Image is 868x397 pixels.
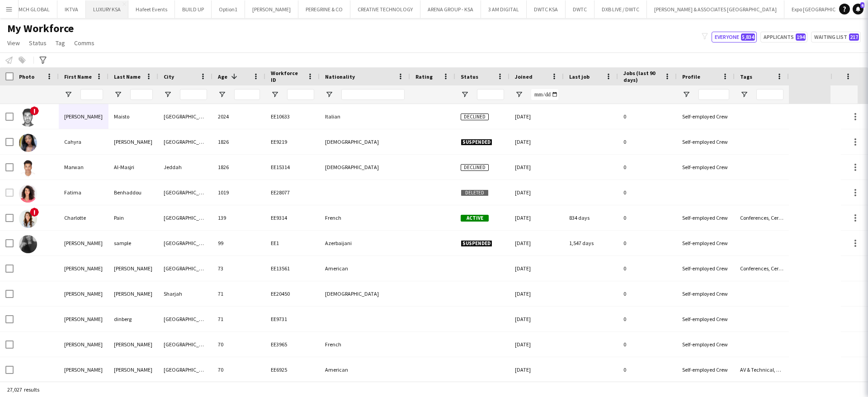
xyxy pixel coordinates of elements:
img: Cahyra Kapela [19,134,37,152]
div: Maisto [108,104,158,129]
span: Workforce ID [271,70,303,83]
button: Waiting list217 [811,32,861,43]
span: View [7,39,20,47]
div: [DEMOGRAPHIC_DATA] [320,155,410,180]
button: Expo [GEOGRAPHIC_DATA] [784,0,860,18]
div: 70 [212,332,265,357]
span: Active [461,215,489,222]
div: 0 [618,129,677,154]
span: Comms [74,39,94,47]
span: Last job [569,73,590,80]
div: 1826 [212,155,265,180]
div: Al-Masjri [108,155,158,180]
button: Open Filter Menu [218,90,226,99]
div: Cahyra [59,129,108,154]
div: Self-employed Crew [677,129,735,154]
img: Fatima Benhaddou [19,184,37,203]
button: [PERSON_NAME] & ASSOCIATES [GEOGRAPHIC_DATA] [647,0,784,18]
button: Open Filter Menu [271,90,279,99]
span: First Name [64,73,92,80]
div: 99 [212,231,265,255]
input: Tags Filter Input [756,89,783,100]
div: 0 [618,256,677,281]
div: 1019 [212,180,265,205]
div: EE3965 [265,332,320,357]
div: [GEOGRAPHIC_DATA] [158,357,212,382]
div: [DATE] [509,307,564,331]
div: EE1 [265,231,320,255]
div: 0 [618,180,677,205]
div: 0 [618,281,677,306]
div: Azerbaijani [320,231,410,255]
input: Joined Filter Input [531,89,558,100]
span: Last Name [114,73,141,80]
div: [PERSON_NAME] [59,357,108,382]
button: Applicants194 [760,32,807,43]
span: Photo [19,73,34,80]
span: Age [218,73,227,80]
div: [PERSON_NAME] [59,256,108,281]
div: [DATE] [509,231,564,255]
div: [DATE] [509,332,564,357]
div: Marwan [59,155,108,180]
div: 0 [618,205,677,230]
div: [GEOGRAPHIC_DATA] [158,231,212,255]
div: AV & Technical, Conferences, Ceremonies & Exhibitions, Director, Done by [PERSON_NAME], Live Show... [735,357,789,382]
div: EE10633 [265,104,320,129]
span: Rating [415,73,433,80]
span: City [164,73,174,80]
div: [GEOGRAPHIC_DATA] [158,205,212,230]
div: [PERSON_NAME] [59,231,108,255]
button: LUXURY KSA [86,0,128,18]
input: Nationality Filter Input [341,89,405,100]
div: dinberg [108,307,158,331]
input: Last Name Filter Input [130,89,153,100]
div: [DEMOGRAPHIC_DATA] [320,129,410,154]
div: Self-employed Crew [677,231,735,255]
img: Marwan Al-Masjri [19,159,37,177]
span: Jobs (last 90 days) [623,70,660,83]
app-action-btn: Advanced filters [38,55,48,66]
button: Option1 [212,0,245,18]
button: DXB LIVE / DWTC [594,0,647,18]
span: Nationality [325,73,355,80]
div: EE9314 [265,205,320,230]
div: [PERSON_NAME] [59,332,108,357]
button: Open Filter Menu [325,90,333,99]
input: Profile Filter Input [698,89,729,100]
div: [PERSON_NAME] [59,307,108,331]
div: 0 [618,332,677,357]
span: 217 [849,33,859,41]
button: [PERSON_NAME] [245,0,298,18]
button: IKTVA [57,0,86,18]
a: View [4,37,24,49]
div: [DATE] [509,180,564,205]
div: Charlotte [59,205,108,230]
div: EE9731 [265,307,320,331]
div: 1826 [212,129,265,154]
button: MCH GLOBAL [11,0,57,18]
div: 0 [618,307,677,331]
div: [GEOGRAPHIC_DATA] [158,129,212,154]
div: Conferences, Ceremonies & Exhibitions, Done by [PERSON_NAME], Operations, Production [735,205,789,230]
div: EE13561 [265,256,320,281]
div: American [320,256,410,281]
div: EE6925 [265,357,320,382]
div: Self-employed Crew [677,256,735,281]
div: [GEOGRAPHIC_DATA] [158,307,212,331]
div: Benhaddou [108,180,158,205]
button: Open Filter Menu [114,90,122,99]
a: Comms [71,37,98,49]
div: EE20450 [265,281,320,306]
div: 71 [212,307,265,331]
img: diana sample [19,235,37,253]
div: [PERSON_NAME] [108,332,158,357]
button: Open Filter Menu [64,90,72,99]
div: Self-employed Crew [677,205,735,230]
div: 0 [618,104,677,129]
div: [DATE] [509,155,564,180]
span: 5,834 [741,33,755,41]
div: [DATE] [509,104,564,129]
div: [DATE] [509,129,564,154]
div: [DATE] [509,256,564,281]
